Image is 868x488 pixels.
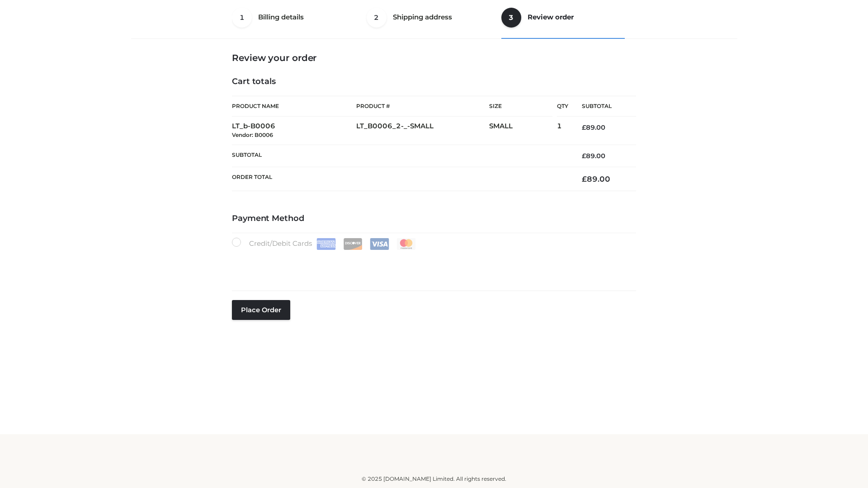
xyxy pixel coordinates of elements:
h4: Payment Method [232,214,636,224]
small: Vendor: B0006 [232,131,273,138]
h3: Review your order [232,52,636,63]
bdi: 89.00 [582,152,605,160]
bdi: 89.00 [582,174,610,183]
img: Amex [316,238,336,250]
th: Subtotal [568,96,636,117]
img: Mastercard [396,238,416,250]
h4: Cart totals [232,77,636,87]
label: Credit/Debit Cards [232,238,417,250]
span: £ [582,152,586,160]
bdi: 89.00 [582,123,605,131]
th: Product Name [232,96,356,117]
th: Qty [557,96,568,117]
div: © 2025 [DOMAIN_NAME] Limited. All rights reserved. [134,474,734,483]
th: Subtotal [232,145,568,167]
td: 1 [557,117,568,145]
td: LT_b-B0006 [232,117,356,145]
th: Size [489,96,552,117]
img: Visa [370,238,389,250]
td: LT_B0006_2-_-SMALL [356,117,489,145]
th: Order Total [232,167,568,191]
td: SMALL [489,117,557,145]
span: £ [582,123,586,131]
button: Place order [232,300,290,320]
img: Discover [343,238,363,250]
span: £ [582,174,587,183]
iframe: Secure payment input frame [230,248,634,281]
th: Product # [356,96,489,117]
